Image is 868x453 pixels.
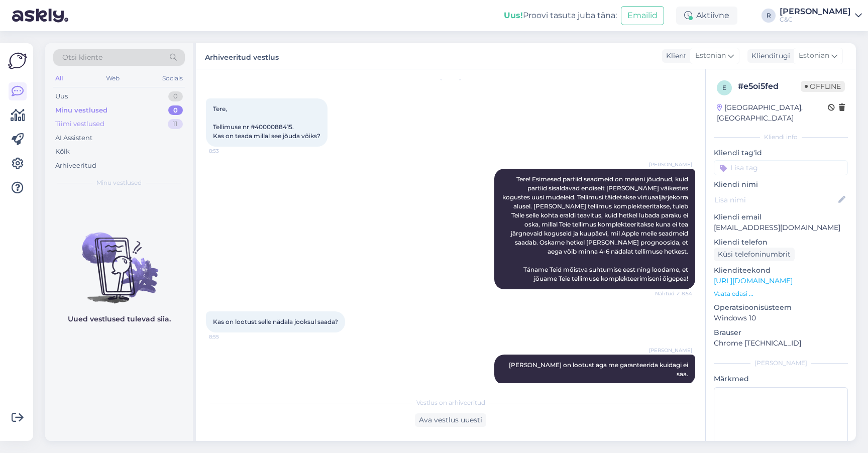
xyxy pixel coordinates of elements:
[714,338,848,349] p: Chrome [TECHNICAL_ID]
[714,160,848,175] input: Lisa tag
[717,102,828,124] div: [GEOGRAPHIC_DATA], [GEOGRAPHIC_DATA]
[55,91,68,101] div: Uus
[205,49,279,63] label: Arhiveeritud vestlus
[53,72,65,85] div: All
[160,72,185,85] div: Socials
[714,237,848,248] p: Kliendi telefon
[168,105,183,116] div: 0
[213,105,320,140] span: Tere, Tellimuse nr #4000088415. Kas on teada millal see jõuda võiks?
[55,161,96,171] div: Arhiveeritud
[415,413,486,427] div: Ava vestlus uuesti
[722,84,726,91] span: e
[504,11,523,20] b: Uus!
[662,51,687,61] div: Klient
[68,314,171,324] p: Uued vestlused tulevad siia.
[168,91,183,101] div: 0
[714,248,795,261] div: Küsi telefoninumbrit
[780,8,862,24] a: [PERSON_NAME]C&C
[55,119,104,129] div: Tiimi vestlused
[55,133,92,143] div: AI Assistent
[209,147,247,155] span: 8:53
[714,194,836,205] input: Lisa nimi
[416,398,485,407] span: Vestlus on arhiveeritud
[714,276,793,285] a: [URL][DOMAIN_NAME]
[714,289,848,298] p: Vaata edasi ...
[714,222,848,233] p: [EMAIL_ADDRESS][DOMAIN_NAME]
[655,290,692,297] span: Nähtud ✓ 8:54
[168,119,183,129] div: 11
[714,374,848,384] p: Märkmed
[762,9,776,23] div: R
[55,105,107,116] div: Minu vestlused
[714,313,848,323] p: Windows 10
[738,80,801,92] div: # e5oi5fed
[714,179,848,190] p: Kliendi nimi
[799,50,829,61] span: Estonian
[45,214,193,305] img: No chats
[96,178,142,187] span: Minu vestlused
[714,359,848,368] div: [PERSON_NAME]
[780,16,851,24] div: C&C
[8,51,27,70] img: Askly Logo
[502,175,690,282] span: Tere! Esimesed partiid seadmeid on meieni jõudnud, kuid partiid sisaldavad endiselt [PERSON_NAME]...
[621,6,664,25] button: Emailid
[649,161,692,168] span: [PERSON_NAME]
[695,50,726,61] span: Estonian
[780,8,851,16] div: [PERSON_NAME]
[801,81,845,92] span: Offline
[714,133,848,142] div: Kliendi info
[714,265,848,276] p: Klienditeekond
[676,7,737,25] div: Aktiivne
[213,318,338,325] span: Kas on lootust selle nädala jooksul saada?
[714,148,848,158] p: Kliendi tag'id
[209,333,247,341] span: 8:55
[747,51,790,61] div: Klienditugi
[55,147,70,157] div: Kõik
[714,327,848,338] p: Brauser
[509,361,690,378] span: [PERSON_NAME] on lootust aga me garanteerida kuidagi ei saa.
[649,347,692,354] span: [PERSON_NAME]
[714,302,848,313] p: Operatsioonisüsteem
[714,212,848,222] p: Kliendi email
[62,52,102,63] span: Otsi kliente
[504,10,617,22] div: Proovi tasuta juba täna:
[104,72,122,85] div: Web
